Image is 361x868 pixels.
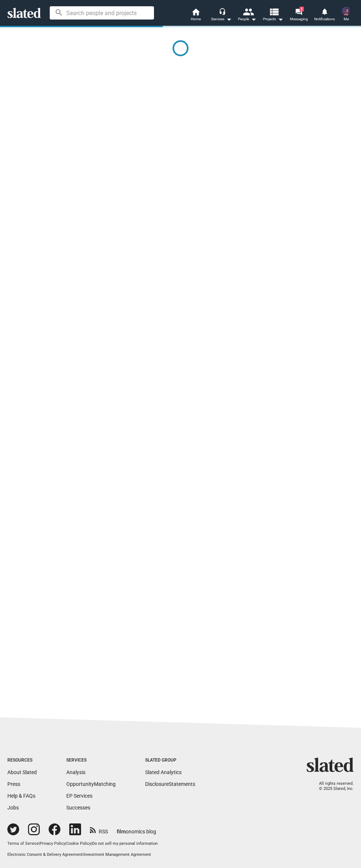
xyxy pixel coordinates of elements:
a: EP Services [66,793,92,799]
a: Successes [66,805,90,811]
a: 1Messaging [286,7,312,24]
a: About Slated [7,769,37,775]
span: 1 [299,7,304,11]
div: Services [211,15,232,24]
span: Notifications [314,15,335,24]
a: Press [7,781,20,787]
span: Projects [263,15,283,24]
span: | [83,852,84,857]
button: Ali D. HOPSONMe [337,5,355,24]
a: DisclosureStatements [145,781,195,787]
a: Investment Management Agreement [84,852,151,857]
a: OpportunityMatching [66,781,116,787]
span: film [117,829,126,834]
mat-icon: home [191,7,200,16]
a: RSS [90,824,108,835]
button: Projects [260,7,286,24]
mat-icon: forum [295,8,302,15]
a: Home [183,7,208,24]
a: Notifications [312,7,337,24]
mat-icon: arrow_drop_down [249,15,258,24]
div: Services [66,758,116,763]
span: Messaging [290,15,308,24]
mat-icon: notifications [321,8,328,15]
mat-icon: people [243,6,253,17]
span: Home [191,15,201,24]
button: Do not sell my personal information [92,841,158,847]
a: Privacy Policy [40,841,65,846]
a: filmonomics blog [117,822,156,835]
input: Search people and projects [50,6,154,20]
button: Services [208,7,234,24]
button: People [234,7,260,24]
mat-icon: view_list [269,6,279,17]
div: People [238,15,256,24]
a: Jobs [7,805,19,811]
a: Electronic Consent & Delivery Agreement [7,852,83,857]
p: All rights reserved. © 2025 Slated, Inc. [311,781,354,792]
mat-icon: arrow_drop_down [276,15,285,24]
span: | [39,841,40,846]
a: Analysis [66,769,85,775]
a: Help & FAQs [7,793,35,799]
a: Slated Analytics [145,769,182,775]
mat-icon: arrow_drop_down [224,15,233,24]
img: Ali D. HOPSON [342,7,351,15]
span: | [65,841,66,846]
a: Terms of Service [7,841,39,846]
div: Slated Group [145,758,195,763]
mat-icon: headset_mic [219,8,225,15]
span: Me [344,15,349,24]
div: Resources [7,758,37,763]
span: | [91,841,92,846]
a: Cookie Policy [66,841,91,846]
